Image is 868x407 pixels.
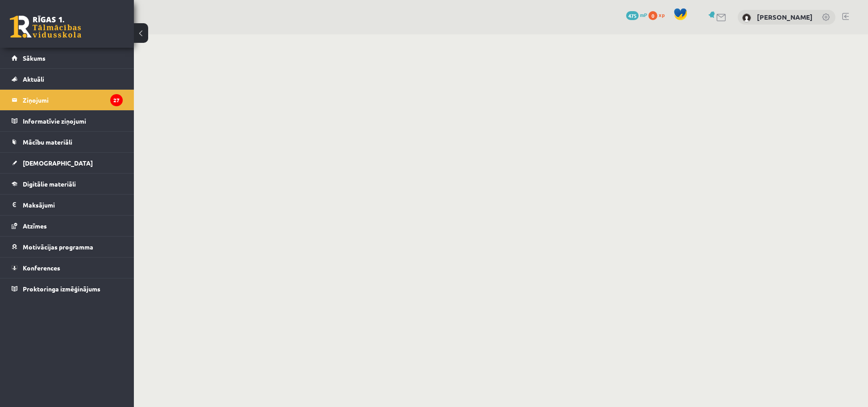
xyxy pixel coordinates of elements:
span: 0 [648,11,657,20]
span: Digitālie materiāli [23,180,76,188]
a: Aktuāli [12,69,123,89]
img: Adelina Lačinova [742,13,751,22]
a: Atzīmes [12,216,123,236]
legend: Maksājumi [23,195,123,215]
span: [DEMOGRAPHIC_DATA] [23,159,93,167]
i: 27 [110,94,123,106]
a: Maksājumi [12,195,123,215]
a: Rīgas 1. Tālmācības vidusskola [10,16,81,38]
a: Proktoringa izmēģinājums [12,278,123,299]
a: Motivācijas programma [12,237,123,257]
span: Atzīmes [23,222,47,230]
span: Mācību materiāli [23,138,72,146]
span: Proktoringa izmēģinājums [23,285,100,293]
a: Sākums [12,48,123,68]
a: Konferences [12,257,123,278]
a: Digitālie materiāli [12,174,123,194]
span: mP [640,11,647,18]
span: Motivācijas programma [23,243,93,251]
legend: Informatīvie ziņojumi [23,111,123,131]
a: 475 mP [626,11,647,18]
a: Mācību materiāli [12,132,123,152]
a: Ziņojumi27 [12,90,123,110]
legend: Ziņojumi [23,90,123,110]
a: [DEMOGRAPHIC_DATA] [12,153,123,173]
span: Sākums [23,54,46,62]
a: [PERSON_NAME] [757,12,813,21]
span: xp [659,11,664,18]
span: Konferences [23,264,60,272]
a: 0 xp [648,11,669,18]
span: Aktuāli [23,75,44,83]
span: 475 [626,11,639,20]
a: Informatīvie ziņojumi [12,111,123,131]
